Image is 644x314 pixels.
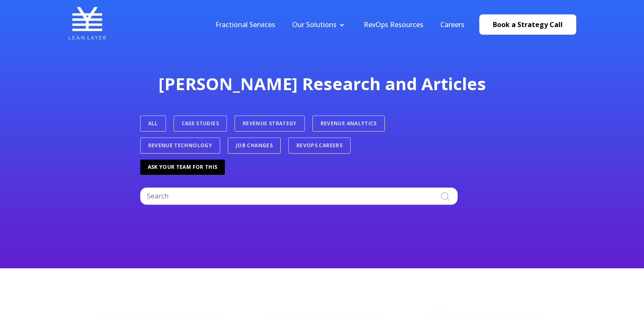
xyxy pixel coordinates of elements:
[312,116,385,132] a: Revenue Analytics
[140,138,220,154] a: Revenue Technology
[207,20,473,29] div: Navigation Menu
[158,72,486,95] span: [PERSON_NAME] Research and Articles
[440,20,464,29] a: Careers
[364,20,423,29] a: RevOps Resources
[479,14,576,35] a: Book a Strategy Call
[174,116,227,132] a: Case Studies
[288,138,351,154] a: RevOps Careers
[228,138,281,154] a: Job Changes
[216,20,275,29] a: Fractional Services
[140,116,166,132] a: ALL
[140,187,458,204] input: Search
[292,20,337,29] a: Our Solutions
[140,160,225,175] a: Ask Your Team For This
[235,116,305,132] a: Revenue Strategy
